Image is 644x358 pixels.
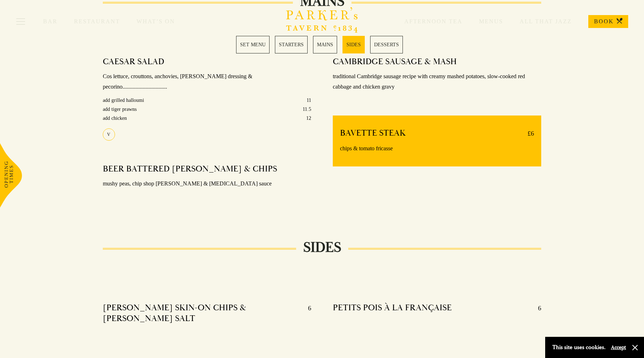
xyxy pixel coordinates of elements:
[275,36,308,53] a: 2 / 5
[103,114,127,123] p: add chicken
[342,36,365,53] a: 4 / 5
[631,344,639,351] button: Close and accept
[103,105,137,114] p: add tiger prawns
[103,71,311,92] p: Cos lettuce, crouttons, anchovies, [PERSON_NAME] dressing & pecorino...............................
[520,128,534,139] p: £6
[103,164,277,174] h4: BEER BATTERED [PERSON_NAME] & CHIPS
[103,179,311,189] p: mushy peas, chip shop [PERSON_NAME] & [MEDICAL_DATA] sauce
[301,302,311,324] p: 6
[236,36,270,53] a: 1 / 5
[611,344,626,351] button: Accept
[340,143,534,154] p: chips & tomato fricasse
[303,105,311,114] p: 11.5
[313,36,337,53] a: 3 / 5
[531,302,541,314] p: 6
[552,342,606,353] p: This site uses cookies.
[103,128,115,141] div: V
[333,71,541,92] p: traditional Cambridge sausage recipe with creamy mashed potatoes, slow-cooked red cabbage and chi...
[340,128,406,139] h4: BAVETTE STEAK
[370,36,403,53] a: 5 / 5
[306,114,311,123] p: 12
[333,302,452,314] h4: PETITS POIS À LA FRANÇAISE
[296,239,348,256] h2: SIDES
[307,96,311,105] p: 11
[103,96,144,105] p: add grilled halloumi
[103,302,301,324] h4: [PERSON_NAME] SKIN-ON CHIPS & [PERSON_NAME] SALT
